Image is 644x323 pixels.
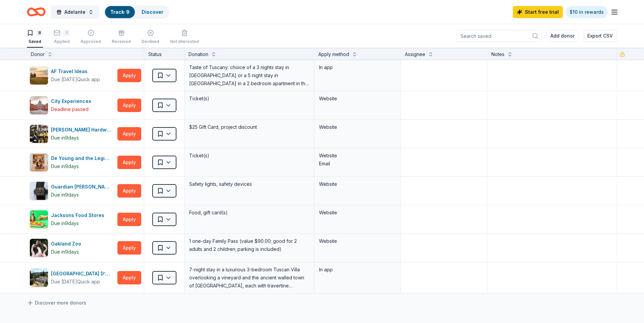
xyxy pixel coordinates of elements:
div: 7-night stay in a luxurious 3-bedroom Tuscan Villa overlooking a vineyard and the ancient walled ... [189,265,310,290]
div: Due in 9 days [51,191,79,199]
button: Apply [117,156,141,169]
a: Start free trial [513,6,563,18]
div: Applied [54,39,70,44]
button: Image for De Young and the Legion of HonorsDe Young and the Legion of HonorsDue in9days [30,153,115,172]
div: Oakland Zoo [51,240,84,248]
div: Donor [31,50,45,58]
a: $10 in rewards [566,6,608,18]
div: [PERSON_NAME] Hardware [51,126,115,134]
a: Track· 9 [110,9,129,15]
div: Not interested [170,39,199,44]
button: Image for Jacksons Food StoresJacksons Food StoresDue in9days [30,210,115,229]
div: Quick app [77,76,100,83]
div: In app [319,266,396,274]
div: Due [DATE] [51,75,77,84]
div: Taste of Tuscany: choice of a 3 nights stay in [GEOGRAPHIC_DATA] or a 5 night stay in [GEOGRAPHIC... [189,63,310,88]
button: Not interested [170,27,199,48]
div: Safety lights, safety devices [189,179,310,189]
button: Image for Cole Hardware[PERSON_NAME] HardwareDue in9days [30,124,115,143]
div: Website [319,152,396,160]
div: 1 one-day Family Pass (value $90.00; good for 2 adults and 2 children; parking is included) [189,236,310,254]
button: Apply [117,271,141,284]
button: Image for City ExperiencesCity ExperiencesDeadline passed [30,96,115,115]
img: Image for Cole Hardware [30,125,48,143]
img: Image for Oakland Zoo [30,239,48,257]
img: Image for AF Travel Ideas [30,66,48,85]
div: In app [319,63,396,71]
input: Search saved [456,30,542,42]
div: Approved [80,39,101,44]
a: Discover [142,9,163,15]
div: Website [319,237,396,245]
a: Home [27,4,46,20]
div: Due in 9 days [51,134,79,142]
div: Donation [189,50,208,58]
img: Image for De Young and the Legion of Honors [30,153,48,171]
div: Ticket(s) [189,94,310,103]
div: Saved [27,39,43,44]
div: Due in 9 days [51,219,79,227]
div: Food, gift card(s) [189,208,310,217]
div: Received [112,39,131,44]
img: Image for City Experiences [30,96,48,114]
button: Export CSV [583,30,617,42]
button: Apply [117,213,141,226]
div: 1 [63,30,70,36]
div: Due [DATE] [51,278,77,286]
div: Notes [491,50,504,58]
div: Guardian [PERSON_NAME] [51,183,115,191]
img: Image for Villa Sogni D’Oro [30,269,48,287]
button: Image for Villa Sogni D’Oro[GEOGRAPHIC_DATA] D’OroDue [DATE]Quick app [30,268,115,287]
div: Email [319,160,396,168]
div: Assignee [405,50,425,58]
button: Apply [117,184,141,198]
img: Image for Guardian Angel Device [30,182,48,200]
span: Adelante [64,8,86,16]
button: Image for Oakland ZooOakland ZooDue in9days [30,238,115,257]
div: [GEOGRAPHIC_DATA] D’Oro [51,270,115,278]
div: Jacksons Food Stores [51,211,107,219]
div: Due in 9 days [51,162,79,170]
button: Approved [80,27,101,48]
button: Adelante [51,5,99,19]
button: Image for Guardian Angel DeviceGuardian [PERSON_NAME]Due in9days [30,181,115,200]
button: 1Applied [54,27,70,48]
button: Apply [117,69,141,82]
div: Due in 9 days [51,248,79,256]
a: Discover more donors [27,299,86,307]
button: 8Saved [27,27,43,48]
button: Apply [117,127,141,141]
div: Apply method [318,50,349,58]
button: Apply [117,241,141,255]
div: Website [319,123,396,131]
div: 8 [36,30,43,36]
div: De Young and the Legion of Honors [51,154,115,162]
div: Deadline passed [51,105,89,113]
button: Image for AF Travel IdeasAF Travel IdeasDue [DATE]Quick app [30,66,115,85]
button: Track· 9Discover [104,5,169,19]
button: Apply [117,99,141,112]
img: Image for Jacksons Food Stores [30,210,48,228]
button: Declined [142,27,159,48]
button: Add donor [546,30,579,42]
div: $25 Gift Card, project discount [189,122,310,132]
div: Ticket(s) [189,151,310,160]
div: AF Travel Ideas [51,67,100,75]
div: Status [144,48,184,60]
div: Website [319,180,396,188]
div: Declined [142,39,159,44]
div: Quick app [77,278,100,285]
div: Website [319,95,396,103]
button: Received [112,27,131,48]
div: City Experiences [51,97,94,105]
div: Website [319,209,396,217]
